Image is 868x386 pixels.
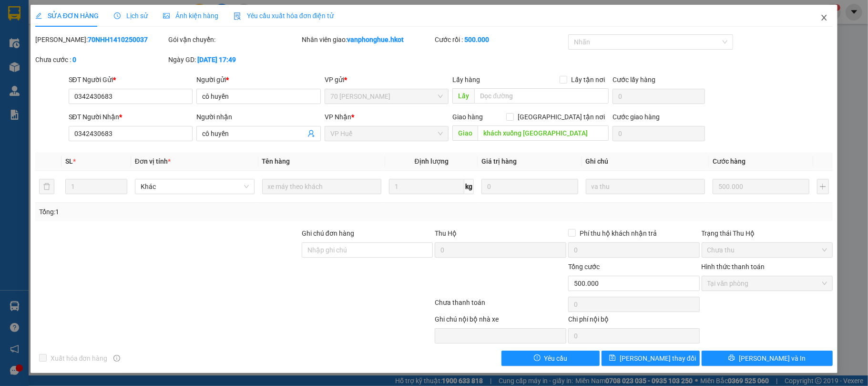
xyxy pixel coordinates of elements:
[501,351,600,366] button: exclamation-circleYêu cầu
[302,230,354,237] label: Ghi chú đơn hàng
[586,179,705,194] input: Ghi Chú
[35,34,167,45] div: [PERSON_NAME]:
[330,89,443,104] span: 70 Nguyễn Hữu Huân
[613,113,660,121] label: Cước giao hàng
[262,179,382,194] input: VD: Bàn, Ghế
[196,74,321,85] div: Người gửi
[325,74,449,85] div: VP gửi
[582,152,709,171] th: Ghi chú
[168,34,300,45] div: Gói vận chuyển:
[325,113,351,121] span: VP Nhận
[65,157,73,165] span: SL
[114,12,148,20] span: Lịch sử
[817,179,829,194] button: plus
[302,34,433,45] div: Nhân viên giao:
[234,12,241,20] img: icon
[702,228,833,239] div: Trạng thái Thu Hộ
[302,242,433,258] input: Ghi chú đơn hàng
[464,179,474,194] span: kg
[613,126,705,141] input: Cước giao hàng
[163,12,170,19] span: picture
[197,56,236,63] b: [DATE] 17:49
[620,353,696,364] span: [PERSON_NAME] thay đổi
[163,12,218,20] span: Ảnh kiện hàng
[544,353,568,364] span: Yêu cầu
[452,113,483,121] span: Giao hàng
[168,54,300,65] div: Ngày GD:
[481,157,517,165] span: Giá trị hàng
[702,263,765,271] label: Hình thức thanh toán
[307,130,315,137] span: user-add
[613,89,705,104] input: Cước lấy hàng
[713,179,809,194] input: 0
[88,36,148,43] b: 70NHH1410250037
[435,314,566,328] div: Ghi chú nội bộ nhà xe
[609,355,616,362] span: save
[452,125,478,141] span: Giao
[464,36,489,43] b: 500.000
[702,351,833,366] button: printer[PERSON_NAME] và In
[435,230,457,237] span: Thu Hộ
[330,126,443,141] span: VP Huế
[514,112,609,122] span: [GEOGRAPHIC_DATA] tận nơi
[114,12,121,19] span: clock-circle
[72,56,76,63] b: 0
[452,76,480,83] span: Lấy hàng
[415,157,449,165] span: Định lượng
[820,14,828,21] span: close
[435,34,566,45] div: Cước rồi :
[568,263,600,271] span: Tổng cước
[35,12,42,19] span: edit
[567,74,609,85] span: Lấy tận nơi
[69,112,193,122] div: SĐT Người Nhận
[234,12,334,20] span: Yêu cầu xuất hóa đơn điện tử
[434,297,567,314] div: Chưa thanh toán
[39,179,54,194] button: delete
[347,36,404,43] b: vanphonghue.hkot
[262,157,290,165] span: Tên hàng
[196,112,321,122] div: Người nhận
[452,88,474,104] span: Lấy
[478,125,609,141] input: Dọc đường
[739,353,806,364] span: [PERSON_NAME] và In
[613,76,655,83] label: Cước lấy hàng
[47,353,112,364] span: Xuất hóa đơn hàng
[576,228,661,239] span: Phí thu hộ khách nhận trả
[39,207,336,217] div: Tổng: 1
[568,314,700,328] div: Chi phí nội bộ
[113,355,120,362] span: info-circle
[69,74,193,85] div: SĐT Người Gửi
[707,276,827,291] span: Tại văn phòng
[474,88,609,104] input: Dọc đường
[35,12,99,20] span: SỬA ĐƠN HÀNG
[141,179,249,194] span: Khác
[35,54,167,65] div: Chưa cước :
[707,243,827,257] span: Chưa thu
[135,157,171,165] span: Đơn vị tính
[713,157,745,165] span: Cước hàng
[728,355,735,362] span: printer
[481,179,578,194] input: 0
[534,355,541,362] span: exclamation-circle
[602,351,700,366] button: save[PERSON_NAME] thay đổi
[811,5,837,31] button: Close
